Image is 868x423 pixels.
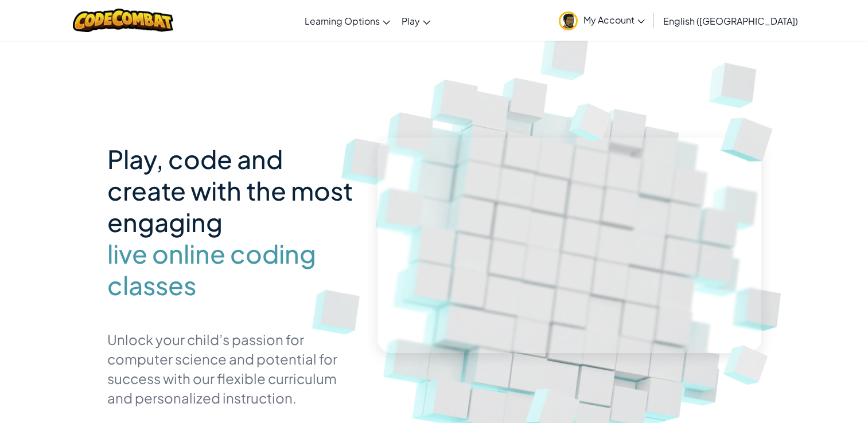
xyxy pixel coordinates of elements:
a: English ([GEOGRAPHIC_DATA]) [657,5,804,36]
span: Play [402,15,420,27]
img: Overlap cubes [552,85,632,158]
span: live online coding classes [107,238,360,301]
img: Overlap cubes [706,327,790,402]
span: Learning Options [305,15,380,27]
img: avatar [559,11,578,30]
span: Play, code and create with the most engaging [107,143,353,238]
span: English ([GEOGRAPHIC_DATA]) [663,15,798,27]
p: Unlock your child’s passion for computer science and potential for success with our flexible curr... [107,330,360,408]
a: Play [396,5,436,36]
img: Overlap cubes [700,86,800,183]
img: CodeCombat logo [73,9,173,32]
a: My Account [553,2,651,38]
span: My Account [583,14,645,26]
a: Learning Options [299,5,396,36]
